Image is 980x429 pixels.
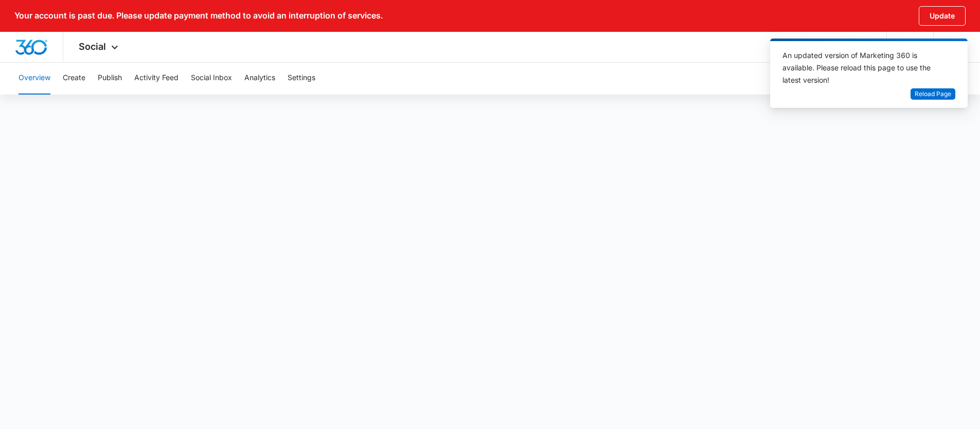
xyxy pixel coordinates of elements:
span: Reload Page [915,89,951,99]
p: Your account is past due. Please update payment method to avoid an interruption of services. [14,11,383,21]
button: Publish [98,62,122,95]
div: An updated version of Marketing 360 is available. Please reload this page to use the latest version! [782,49,943,86]
button: Activity Feed [134,62,179,95]
button: Social Inbox [191,62,232,95]
div: Social [63,32,136,62]
button: Settings [288,62,315,95]
button: Reload Page [911,88,955,100]
button: Update [919,6,966,26]
button: Analytics [244,62,275,95]
button: Create [63,62,85,95]
span: Social [79,41,106,52]
button: Overview [19,62,50,95]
